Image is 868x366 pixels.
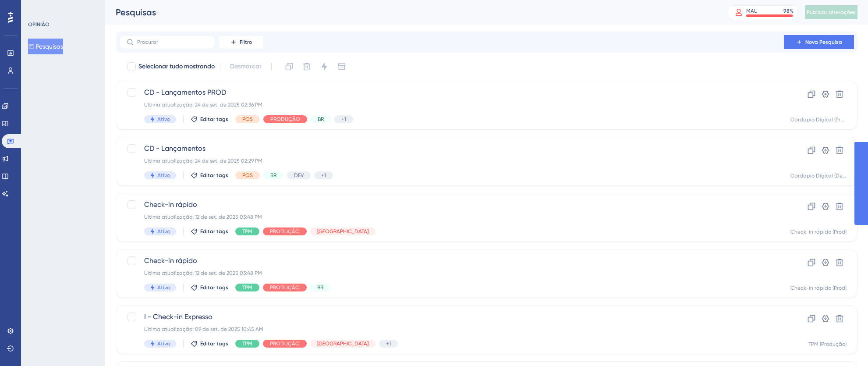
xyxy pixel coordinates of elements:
font: CD - Lançamentos [144,144,205,153]
input: Procurar [137,39,208,45]
font: Última atualização: 24 de set. de 2025 02:36 PM [144,102,262,108]
font: Última atualização: 24 de set. de 2025 02:29 PM [144,158,262,164]
font: Check-in rápido [144,200,197,209]
font: POS [242,116,253,122]
font: Pesquisas [36,43,63,50]
button: Filtro [219,35,263,49]
font: Nova Pesquisa [805,39,842,45]
font: Ativo [157,116,170,122]
font: CD - Lançamentos PROD [144,88,226,96]
font: [GEOGRAPHIC_DATA] [317,228,368,235]
font: MAU [746,8,758,14]
font: Check-in rápido (Prod) [790,285,847,291]
font: [GEOGRAPHIC_DATA] [317,341,368,347]
button: Editar tags [191,340,228,347]
font: BR [270,172,276,178]
font: OPINIÃO [28,21,50,28]
font: Última atualização: 12 de set. de 2025 03:48 PM [144,214,262,220]
font: Ativo [157,284,170,291]
font: Ativo [157,341,170,347]
font: Editar tags [200,341,228,347]
font: +1 [386,341,391,347]
font: Editar tags [200,172,228,178]
font: Check-in rápido (Prod) [790,229,847,235]
font: TPM [242,341,252,347]
font: Última atualização: 12 de set. de 2025 03:48 PM [144,270,262,276]
font: DEV [294,172,304,178]
button: Desmarcar [226,59,266,75]
font: BR [317,284,323,291]
button: Pesquisas [28,39,63,54]
font: Selecionar tudo mostrando [138,63,215,70]
font: Ativo [157,172,170,178]
font: BR [318,116,324,122]
font: % [790,8,794,14]
font: Publicar alterações [807,9,856,15]
iframe: Iniciador do Assistente de IA do UserGuiding [831,331,857,358]
font: PRODUÇÃO [270,284,300,291]
font: TPM (Produção) [808,341,847,347]
font: Editar tags [200,228,228,235]
font: Editar tags [200,116,228,122]
font: +1 [341,116,346,122]
font: Filtro [240,39,252,45]
font: PRODUÇÃO [270,116,300,122]
font: TPM [242,228,252,235]
button: Editar tags [191,284,228,291]
font: PRODUÇÃO [270,228,300,235]
font: Check-in rápido [144,256,197,265]
font: Editar tags [200,284,228,291]
button: Publicar alterações [805,5,857,19]
font: I - Check-in Expresso [144,313,213,321]
font: POS [242,172,253,178]
font: 98 [783,8,790,14]
button: Nova Pesquisa [784,35,854,49]
button: Editar tags [191,228,228,235]
font: Desmarcar [230,63,262,70]
font: Pesquisas [116,7,156,18]
font: Última atualização: 09 de set. de 2025 10:45 AM [144,326,263,332]
font: TPM [242,284,252,291]
button: Editar tags [191,172,228,179]
font: +1 [321,172,326,178]
font: PRODUÇÃO [270,341,300,347]
font: Ativo [157,228,170,235]
button: Editar tags [191,116,228,123]
font: Cardapio Digital (Prod) [790,117,848,123]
